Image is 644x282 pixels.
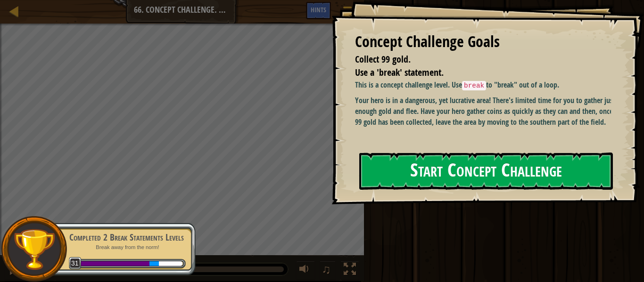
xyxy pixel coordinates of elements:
[67,231,186,244] div: Completed 2 Break Statements Levels
[355,80,618,91] p: This is a concept challenge level. Use to "break" out of a loop.
[13,228,56,271] img: trophy.png
[355,66,444,79] span: Use a 'break' statement.
[320,261,336,280] button: ♫
[311,5,326,14] span: Hints
[462,81,486,90] code: break
[343,53,609,66] li: Collect 99 gold.
[355,95,618,128] p: Your hero is in a dangerous, yet lucrative area! There's limited time for you to gather just enou...
[355,31,611,53] div: Concept Challenge Goals
[296,261,315,280] button: Adjust volume
[355,53,411,65] span: Collect 99 gold.
[67,244,186,251] p: Break away from the norm!
[69,257,82,270] span: 31
[340,261,359,280] button: Toggle fullscreen
[359,153,613,190] button: Start Concept Challenge
[322,262,331,276] span: ♫
[343,66,609,80] li: Use a 'break' statement.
